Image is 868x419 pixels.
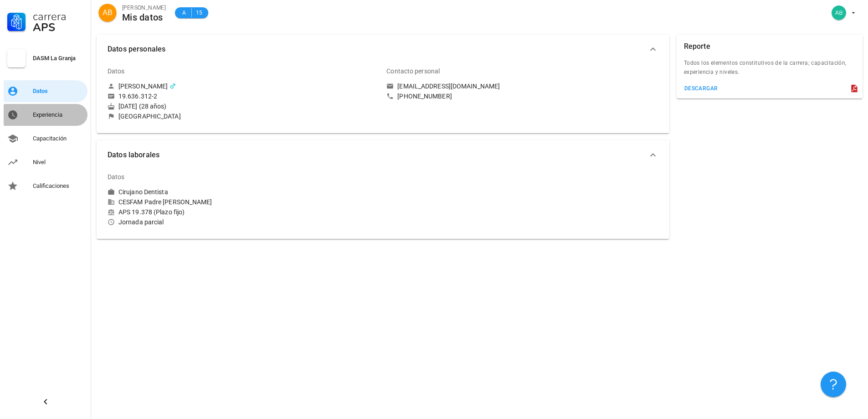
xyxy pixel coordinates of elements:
[680,82,722,95] button: descargar
[118,112,181,120] div: [GEOGRAPHIC_DATA]
[33,11,84,22] div: Carrera
[33,55,84,62] div: DASM La Granja
[4,175,87,197] a: Calificaciones
[832,5,846,20] div: avatar
[180,8,188,17] span: A
[108,43,647,56] span: Datos personales
[33,111,84,119] div: Experiencia
[684,85,718,92] div: descargar
[97,35,669,64] button: Datos personales
[108,218,379,226] div: Jornada parcial
[386,60,440,82] div: Contacto personal
[386,92,658,100] a: [PHONE_NUMBER]
[118,188,168,196] div: Cirujano Dentista
[4,128,87,150] a: Capacitación
[677,58,863,82] div: Todos los elementos constitutivos de la carrera; capacitación, experiencia y niveles.
[33,22,84,33] div: APS
[33,159,84,166] div: Nivel
[122,12,166,22] div: Mis datos
[108,60,125,82] div: Datos
[397,92,452,100] div: [PHONE_NUMBER]
[195,8,203,17] span: 15
[118,82,168,90] div: [PERSON_NAME]
[33,135,84,142] div: Capacitación
[97,140,669,170] button: Datos laborales
[103,4,112,22] span: AB
[33,182,84,190] div: Calificaciones
[397,82,500,90] div: [EMAIL_ADDRESS][DOMAIN_NAME]
[108,166,125,188] div: Datos
[108,198,379,206] div: CESFAM Padre [PERSON_NAME]
[684,35,710,58] div: Reporte
[4,104,87,126] a: Experiencia
[386,82,658,90] a: [EMAIL_ADDRESS][DOMAIN_NAME]
[108,102,379,110] div: [DATE] (28 años)
[122,3,166,12] div: [PERSON_NAME]
[98,4,117,22] div: avatar
[33,88,84,95] div: Datos
[4,80,87,102] a: Datos
[108,149,647,161] span: Datos laborales
[118,92,157,100] div: 19.636.312-2
[4,151,87,173] a: Nivel
[108,208,379,216] div: APS 19.378 (Plazo fijo)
